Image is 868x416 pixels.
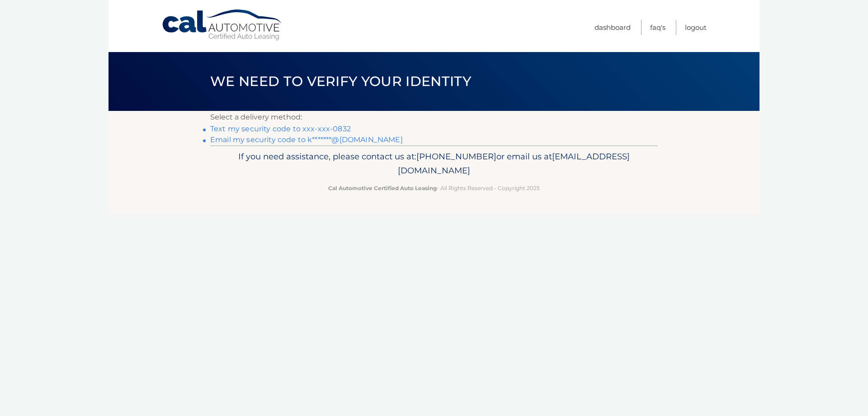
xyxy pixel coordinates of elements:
span: We need to verify your identity [210,73,471,90]
strong: Cal Automotive Certified Auto Leasing [328,185,437,191]
a: FAQ's [650,20,665,35]
a: Dashboard [594,20,631,35]
a: Email my security code to k*******@[DOMAIN_NAME] [210,135,403,144]
p: - All Rights Reserved - Copyright 2025 [216,183,652,193]
a: Cal Automotive [161,9,283,41]
a: Text my security code to xxx-xxx-0832 [210,124,351,133]
p: Select a delivery method: [210,111,658,124]
p: If you need assistance, please contact us at: or email us at [216,149,652,178]
a: Logout [685,20,707,35]
span: [PHONE_NUMBER] [416,151,496,162]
